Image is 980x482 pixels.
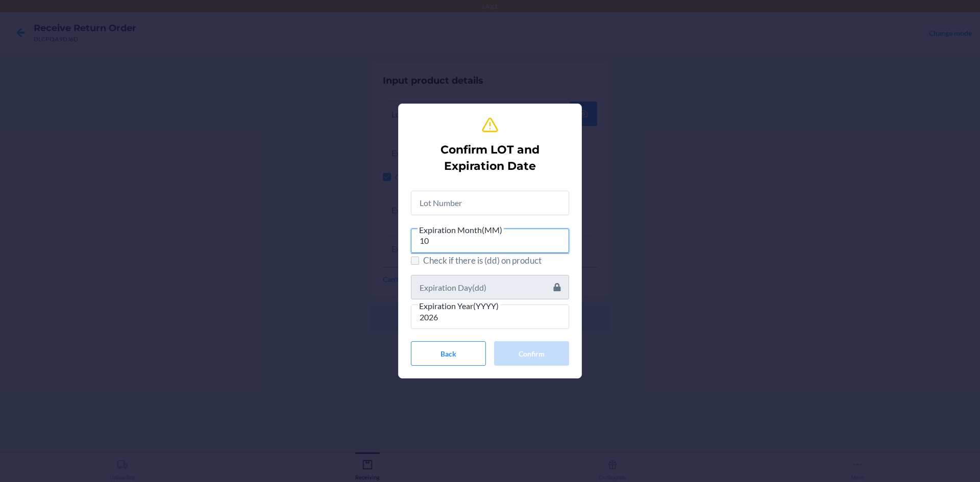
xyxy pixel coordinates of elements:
input: Lot Number [411,191,569,215]
span: Expiration Year(YYYY) [418,301,500,311]
button: Back [411,341,486,366]
span: Check if there is (dd) on product [423,254,569,267]
input: Expiration Year(YYYY) [411,305,569,329]
h2: Confirm LOT and Expiration Date [415,142,565,174]
input: Expiration Month(MM) [411,229,569,253]
input: Expiration Day(dd) [411,275,569,299]
button: Confirm [494,341,569,366]
input: Check if there is (dd) on product [411,257,419,265]
span: Expiration Month(MM) [418,225,504,235]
